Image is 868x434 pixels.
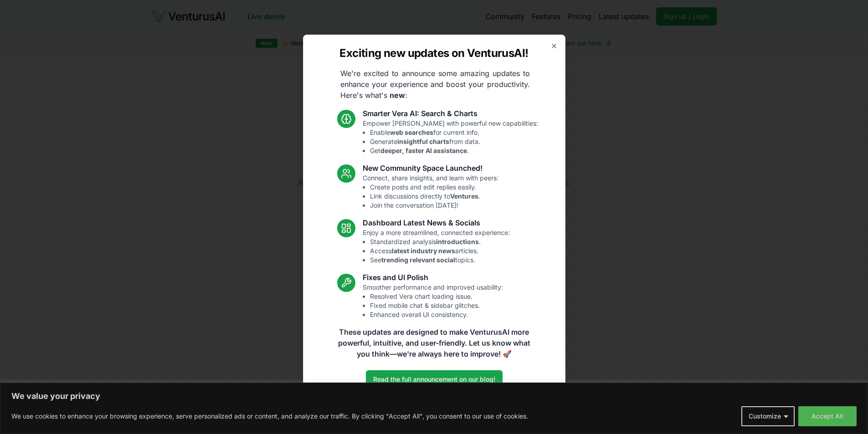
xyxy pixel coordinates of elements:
[381,256,455,264] strong: trending relevant social
[450,192,478,200] strong: Ventures
[370,301,503,310] li: Fixed mobile chat & sidebar glitches.
[380,147,467,154] strong: deeper, faster AI assistance
[332,327,536,359] p: These updates are designed to make VenturusAI more powerful, intuitive, and user-friendly. Let us...
[370,246,510,255] li: Access articles.
[366,370,503,388] a: Read the full announcement on our blog!
[363,174,498,210] p: Connect, share insights, and learn with peers:
[363,272,503,283] h3: Fixes and UI Polish
[370,292,503,301] li: Resolved Vera chart loading issue.
[390,128,433,136] strong: web searches
[363,283,503,319] p: Smoother performance and improved usability:
[363,217,510,228] h3: Dashboard Latest News & Socials
[370,146,538,155] li: Get .
[370,310,503,319] li: Enhanced overall UI consistency.
[392,247,455,255] strong: latest industry news
[370,128,538,137] li: Enable for current info.
[390,91,405,100] strong: new
[363,119,538,155] p: Empower [PERSON_NAME] with powerful new capabilities:
[363,228,510,265] p: Enjoy a more streamlined, connected experience:
[339,46,528,61] h2: Exciting new updates on VenturusAI!
[397,138,449,145] strong: insightful charts
[370,137,538,146] li: Generate from data.
[370,183,498,192] li: Create posts and edit replies easily.
[363,108,538,119] h3: Smarter Vera AI: Search & Charts
[370,192,498,201] li: Link discussions directly to .
[370,201,498,210] li: Join the conversation [DATE]!
[363,163,498,174] h3: New Community Space Launched!
[370,255,510,265] li: See topics.
[370,237,510,246] li: Standardized analysis .
[333,68,537,101] p: We're excited to announce some amazing updates to enhance your experience and boost your producti...
[436,238,479,245] strong: introductions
